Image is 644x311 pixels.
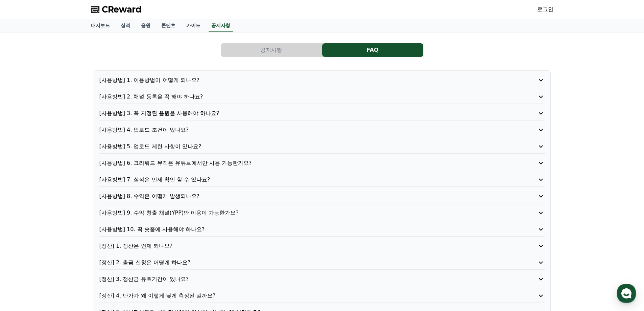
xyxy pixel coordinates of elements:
[99,159,545,167] button: [사용방법] 6. 크리워드 뮤직은 유튜브에서만 사용 가능한가요?
[99,109,509,117] p: [사용방법] 3. 꼭 지정된 음원을 사용해야 하나요?
[322,43,424,57] a: FAQ
[99,176,509,184] p: [사용방법] 7. 실적은 언제 확인 할 수 있나요?
[99,292,545,300] button: [정산] 4. 단가가 왜 이렇게 낮게 측정된 걸까요?
[102,4,142,15] span: CReward
[221,43,322,57] a: 공지사항
[99,109,545,117] button: [사용방법] 3. 꼭 지정된 음원을 사용해야 하나요?
[181,19,206,32] a: 가이드
[322,43,423,57] button: FAQ
[99,76,509,84] p: [사용방법] 1. 이용방법이 어떻게 되나요?
[99,93,509,101] p: [사용방법] 2. 채널 등록을 꼭 해야 하나요?
[2,215,45,231] a: 홈
[156,19,181,32] a: 콘텐츠
[136,19,156,32] a: 음원
[99,242,545,250] button: [정산] 1. 정산은 언제 되나요?
[99,142,509,151] p: [사용방법] 5. 업로드 제한 사항이 있나요?
[209,19,233,32] a: 공지사항
[87,215,130,231] a: 설정
[99,209,545,217] button: [사용방법] 9. 수익 창출 채널(YPP)만 이용이 가능한가요?
[99,225,509,234] p: [사용방법] 10. 꼭 숏폼에 사용해야 하나요?
[99,126,509,134] p: [사용방법] 4. 업로드 조건이 있나요?
[21,225,25,230] span: 홈
[99,176,545,184] button: [사용방법] 7. 실적은 언제 확인 할 수 있나요?
[115,19,136,32] a: 실적
[99,259,545,267] button: [정산] 2. 출금 신청은 어떻게 하나요?
[221,43,322,57] button: 공지사항
[104,225,113,230] span: 설정
[537,5,553,14] a: 로그인
[99,126,545,134] button: [사용방법] 4. 업로드 조건이 있나요?
[99,93,545,101] button: [사용방법] 2. 채널 등록을 꼭 해야 하나요?
[99,192,509,200] p: [사용방법] 8. 수익은 어떻게 발생되나요?
[99,192,545,200] button: [사용방법] 8. 수익은 어떻게 발생되나요?
[99,292,509,300] p: [정산] 4. 단가가 왜 이렇게 낮게 측정된 걸까요?
[45,215,87,231] a: 대화
[99,275,545,283] button: [정산] 3. 정산금 유효기간이 있나요?
[99,259,509,267] p: [정산] 2. 출금 신청은 어떻게 하나요?
[99,76,545,84] button: [사용방법] 1. 이용방법이 어떻게 되나요?
[99,275,509,283] p: [정산] 3. 정산금 유효기간이 있나요?
[86,19,115,32] a: 대시보드
[62,225,70,230] span: 대화
[91,4,142,15] a: CReward
[99,159,509,167] p: [사용방법] 6. 크리워드 뮤직은 유튜브에서만 사용 가능한가요?
[99,225,545,234] button: [사용방법] 10. 꼭 숏폼에 사용해야 하나요?
[99,209,509,217] p: [사용방법] 9. 수익 창출 채널(YPP)만 이용이 가능한가요?
[99,142,545,151] button: [사용방법] 5. 업로드 제한 사항이 있나요?
[99,242,509,250] p: [정산] 1. 정산은 언제 되나요?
